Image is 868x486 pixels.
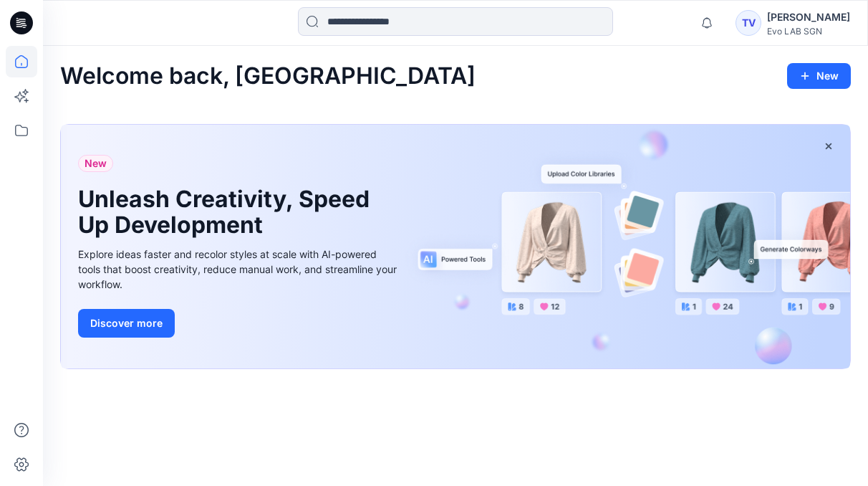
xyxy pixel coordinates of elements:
div: TV [736,10,761,36]
div: Explore ideas faster and recolor styles at scale with AI-powered tools that boost creativity, red... [78,247,400,292]
h1: Unleash Creativity, Speed Up Development [78,186,379,238]
span: New [85,155,107,172]
div: Evo LAB SGN [767,26,850,37]
div: [PERSON_NAME] [767,9,850,26]
button: Discover more [78,309,175,338]
button: New [787,63,851,89]
a: Discover more [78,309,400,338]
h2: Welcome back, [GEOGRAPHIC_DATA] [60,63,476,90]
